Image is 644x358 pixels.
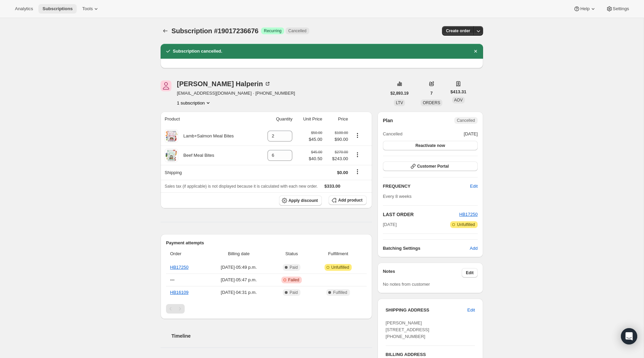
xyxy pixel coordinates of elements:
[166,304,367,314] nav: Pagination
[311,150,322,154] small: $45.00
[338,197,362,203] span: Add product
[386,307,467,314] h3: SHIPPING ADDRESS
[466,181,482,192] button: Edit
[466,270,474,276] span: Edit
[613,6,629,12] span: Settings
[42,6,73,12] span: Subscriptions
[383,282,430,287] span: No notes from customer
[177,99,211,106] button: Product actions
[177,80,271,87] div: [PERSON_NAME] Halperin
[329,195,366,205] button: Add product
[459,211,478,218] button: HB17250
[264,28,281,34] span: Recurring
[288,28,306,34] span: Cancelled
[208,277,270,283] span: [DATE] · 05:47 p.m.
[383,141,478,150] button: Reactivate now
[170,265,188,270] a: HB17250
[177,90,295,97] span: [EMAIL_ADDRESS][DOMAIN_NAME] · [PHONE_NUMBER]
[178,152,214,159] div: Beef Meal Bites
[383,117,393,124] h2: Plan
[289,198,318,203] span: Apply discount
[173,48,222,55] h2: Subscription cancelled.
[326,136,348,143] span: $90.00
[331,265,349,270] span: Unfulfilled
[470,183,478,190] span: Edit
[161,112,257,127] th: Product
[309,155,323,162] span: $40.50
[165,129,178,143] img: product img
[161,165,257,180] th: Shipping
[165,149,178,162] img: product img
[417,164,449,169] span: Customer Portal
[430,91,433,96] span: 7
[386,89,412,98] button: $2,893.19
[208,250,270,257] span: Billing date
[290,265,298,270] span: Paid
[602,4,633,14] button: Settings
[288,277,299,283] span: Failed
[383,268,462,278] h3: Notes
[470,245,478,252] span: Add
[462,268,478,278] button: Edit
[621,328,637,344] div: Open Intercom Messenger
[11,4,37,14] button: Analytics
[38,4,77,14] button: Subscriptions
[352,132,363,139] button: Product actions
[294,112,324,127] th: Unit Price
[569,4,600,14] button: Help
[396,100,403,105] span: LTV
[274,250,310,257] span: Status
[383,245,470,252] h6: Batching Settings
[471,46,480,56] button: Dismiss notification
[178,133,234,139] div: Lamb+Salmon Meal Bites
[423,100,440,105] span: ORDERS
[459,212,478,217] a: HB17250
[257,112,294,127] th: Quantity
[161,26,170,36] button: Subscriptions
[314,250,362,257] span: Fulfillment
[426,89,437,98] button: 7
[171,333,372,339] h2: Timeline
[171,27,258,35] span: Subscription #19017236676
[352,168,363,175] button: Shipping actions
[208,264,270,271] span: [DATE] · 05:49 p.m.
[383,162,478,171] button: Customer Portal
[279,195,322,206] button: Apply discount
[333,290,347,295] span: Fulfilled
[326,155,348,162] span: $243.00
[383,221,397,228] span: [DATE]
[311,131,322,135] small: $50.00
[335,131,348,135] small: $100.00
[309,136,323,143] span: $45.00
[386,320,429,339] span: [PERSON_NAME] [STREET_ADDRESS] [PHONE_NUMBER]
[208,289,270,296] span: [DATE] · 04:31 p.m.
[383,211,459,218] h2: LAST ORDER
[457,118,475,123] span: Cancelled
[457,222,475,227] span: Unfulfilled
[335,150,348,154] small: $270.00
[463,305,479,316] button: Edit
[450,89,466,95] span: $413.31
[165,184,318,189] span: Sales tax (if applicable) is not displayed because it is calculated with each new order.
[383,131,403,137] span: Cancelled
[446,28,470,34] span: Create order
[454,98,463,102] span: AOV
[467,307,475,314] span: Edit
[325,184,341,189] span: $333.00
[78,4,104,14] button: Tools
[161,80,171,91] span: Taylor Halperin
[337,170,348,175] span: $0.00
[15,6,33,12] span: Analytics
[383,194,412,199] span: Every 8 weeks
[166,240,367,246] h2: Payment attempts
[580,6,589,12] span: Help
[390,91,408,96] span: $2,893.19
[383,183,470,190] h2: FREQUENCY
[386,351,475,358] h3: BILLING ADDRESS
[464,131,478,137] span: [DATE]
[466,243,482,254] button: Add
[290,290,298,295] span: Paid
[170,290,188,295] a: HB16109
[82,6,93,12] span: Tools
